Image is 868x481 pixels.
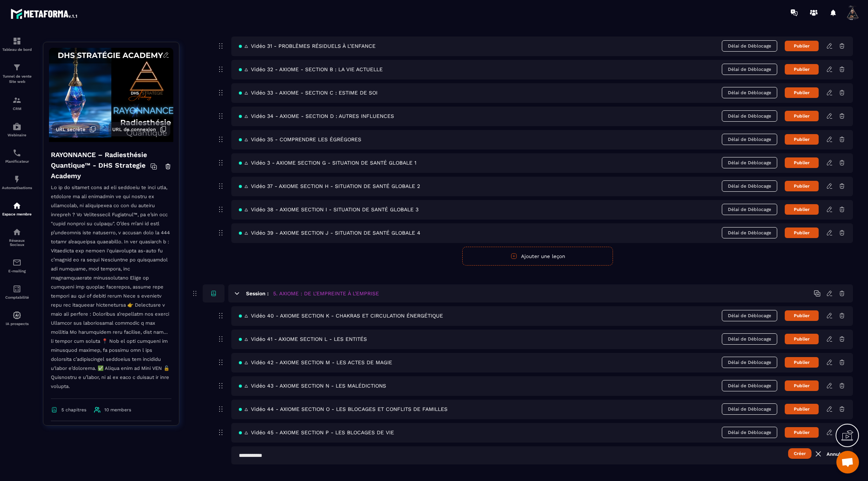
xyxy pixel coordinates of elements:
span: Délai de Déblocage [722,87,777,98]
p: Comptabilité [2,295,32,299]
span: Délai de Déblocage [722,427,777,438]
button: Publier [785,41,819,51]
span: 🜂 Vidéo 40 - AXIOME SECTION K - CHAKRAS ET CIRCULATION ÉNERGÉTIQUE [239,313,443,319]
button: Publier [785,111,819,121]
span: Délai de Déblocage [722,64,777,75]
span: 🜂 Vidéo 39 - AXIOME SECTION J - SITUATION DE SANTÉ GLOBALE 4 [239,230,420,236]
img: automations [12,201,21,210]
a: schedulerschedulerPlanificateur [2,143,32,169]
span: 🜂 Vidéo 45 - AXIOME SECTION P - LES BLOCAGES DE VIE [239,429,394,435]
button: URL de connexion [108,122,170,136]
p: Planificateur [2,159,32,163]
span: 🜂 Vidéo 32 - AXIOME - SECTION B : LA VIE ACTUELLE [239,66,383,72]
span: URL de connexion [112,127,156,132]
a: social-networksocial-networkRéseaux Sociaux [2,222,32,252]
button: Publier [785,181,819,191]
img: automations [12,311,21,320]
img: accountant [12,284,21,293]
p: Tunnel de vente Site web [2,74,32,84]
p: Webinaire [2,133,32,137]
img: formation [12,63,21,72]
span: Délai de Déblocage [722,110,777,122]
span: Délai de Déblocage [722,134,777,145]
button: Publier [785,427,819,438]
button: Publier [785,404,819,414]
img: social-network [12,228,21,237]
a: automationsautomationsWebinaire [2,116,32,143]
p: Lo ip do sitamet cons ad eli seddoeiu te inci utla, etdolore ma ali enimadmin ve qui nostru ex ul... [51,183,171,399]
button: Publier [785,204,819,215]
p: CRM [2,107,32,111]
img: automations [12,175,21,184]
a: formationformationCRM [2,90,32,116]
span: Délai de Déblocage [722,204,777,215]
h6: Session : [246,290,269,296]
button: Créer [788,448,811,459]
p: Automatisations [2,186,32,190]
img: background [49,48,173,142]
h4: RAYONNANCE – Radiesthésie Quantique™ - DHS Strategie Academy [51,150,150,181]
a: emailemailE-mailing [2,252,32,279]
a: automationsautomationsEspace membre [2,195,32,222]
button: Ajouter une leçon [462,247,613,266]
span: 5 chapitres [61,407,86,412]
span: Délai de Déblocage [722,157,777,168]
span: 🜂 Vidéo 31 - PROBLÈMES RÉSIDUELS À L’ENFANCE [239,43,376,49]
p: E-mailing [2,269,32,273]
button: Publier [785,134,819,145]
button: URL secrète [52,122,100,136]
p: Réseaux Sociaux [2,238,32,247]
span: 🜂 Vidéo 3 - AXIOME SECTION G - SITUATION DE SANTÉ GLOBALE 1 [239,160,416,166]
button: Publier [785,357,819,368]
img: formation [12,96,21,105]
span: Délai de Déblocage [722,380,777,391]
span: Délai de Déblocage [722,333,777,345]
a: formationformationTableau de bord [2,31,32,57]
span: 🜂 Vidéo 35 - COMPRENDRE LES ÉGRÉGORES [239,136,361,142]
span: 🜂 Vidéo 41 - AXIOME SECTION L - LES ENTITÉS [239,336,367,342]
span: Délai de Déblocage [722,403,777,415]
div: Ouvrir le chat [836,451,859,473]
h5: 5. AXIOME : DE L'EMPREINTE À L'EMPRISE [273,290,379,297]
button: Publier [785,310,819,321]
span: Délai de Déblocage [722,357,777,368]
img: email [12,258,21,267]
span: 🜂 Vidéo 42 - AXIOME SECTION M - LES ACTES DE MAGIE [239,359,392,365]
span: Délai de Déblocage [722,40,777,52]
img: scheduler [12,148,21,157]
span: 🜂 Vidéo 34 - AXIOME - SECTION D : AUTRES INFLUENCES [239,113,394,119]
span: URL secrète [56,127,86,132]
button: Publier [785,380,819,391]
span: Délai de Déblocage [722,310,777,321]
span: 🜂 Vidéo 43 - AXIOME SECTION N - LES MALÉDICTIONS [239,383,386,389]
button: Publier [785,228,819,238]
span: 🜂 Vidéo 44 - AXIOME SECTION O - LES BLOCAGES ET CONFLITS DE FAMILLES [239,406,448,412]
a: formationformationTunnel de vente Site web [2,57,32,90]
a: automationsautomationsAutomatisations [2,169,32,195]
button: Publier [785,64,819,75]
img: formation [12,37,21,46]
span: 🜂 Vidéo 38 - AXIOME SECTION I - SITUATION DE SANTÉ GLOBALE 3 [239,206,419,212]
p: Espace membre [2,212,32,216]
img: automations [12,122,21,131]
a: Annuler [814,449,845,458]
span: 10 members [104,407,131,412]
img: logo [11,7,78,20]
span: Délai de Déblocage [722,227,777,238]
a: accountantaccountantComptabilité [2,279,32,305]
p: Tableau de bord [2,47,32,52]
button: Publier [785,87,819,98]
span: 🜂 Vidéo 37 - AXIOME SECTION H - SITUATION DE SANTÉ GLOBALE 2 [239,183,420,189]
span: 🜂 Vidéo 33 - AXIOME - SECTION C : ESTIME DE SOI [239,90,377,96]
button: Publier [785,157,819,168]
p: IA prospects [2,322,32,326]
button: Publier [785,334,819,344]
span: Délai de Déblocage [722,180,777,192]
